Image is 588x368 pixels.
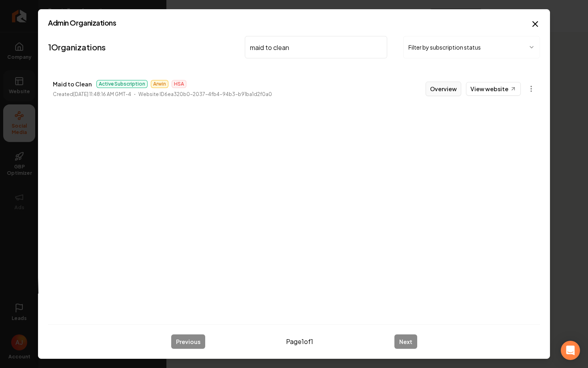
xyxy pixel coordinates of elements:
[172,80,186,88] span: HSA
[286,337,313,346] span: Page 1 of 1
[466,82,521,96] a: View website
[48,19,540,26] h2: Admin Organizations
[73,91,131,97] time: [DATE] 11:48:16 AM GMT-4
[138,90,272,98] p: Website ID 6ea320b0-2037-4fb4-94b3-b91ba1d2f0a0
[53,79,92,89] p: Maid to Clean
[48,42,106,53] a: 1Organizations
[96,80,148,88] span: Active Subscription
[151,80,168,88] span: Arwin
[245,36,387,58] input: Search by name or ID
[426,82,461,96] button: Overview
[53,90,131,98] p: Created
